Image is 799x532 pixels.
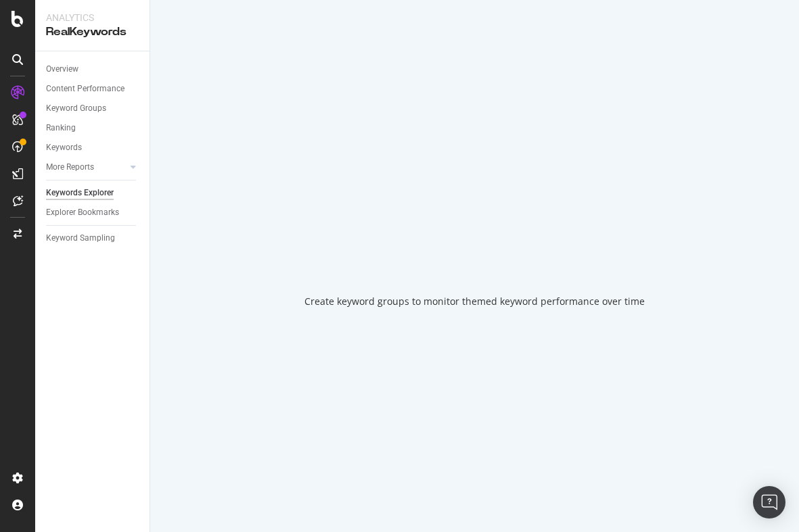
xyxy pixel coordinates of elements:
[46,101,140,116] a: Keyword Groups
[46,82,140,96] a: Content Performance
[46,160,94,174] div: More Reports
[46,101,106,116] div: Keyword Groups
[46,121,76,135] div: Ranking
[46,186,140,200] a: Keywords Explorer
[46,141,82,155] div: Keywords
[46,82,124,96] div: Content Performance
[426,224,524,273] div: animation
[46,11,139,24] div: Analytics
[46,231,140,245] a: Keyword Sampling
[46,186,114,200] div: Keywords Explorer
[46,160,127,174] a: More Reports
[46,62,78,76] div: Overview
[46,231,115,245] div: Keyword Sampling
[753,486,785,518] div: Open Intercom Messenger
[46,24,139,40] div: RealKeywords
[46,121,140,135] a: Ranking
[46,62,140,76] a: Overview
[304,295,645,308] div: Create keyword groups to monitor themed keyword performance over time
[46,205,140,220] a: Explorer Bookmarks
[46,141,140,155] a: Keywords
[46,205,119,220] div: Explorer Bookmarks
